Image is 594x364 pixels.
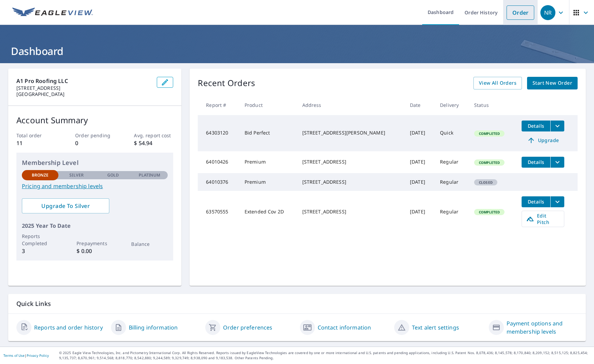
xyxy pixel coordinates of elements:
[16,77,151,85] p: A1 Pro Roofing LLC
[540,5,555,20] div: NR
[134,139,173,147] p: $ 54.94
[302,158,399,165] div: [STREET_ADDRESS]
[131,240,168,248] p: Balance
[34,323,103,332] a: Reports and order history
[16,132,56,139] p: Total order
[526,198,546,205] span: Details
[32,172,49,178] p: Bronze
[198,191,239,233] td: 63570555
[434,115,469,151] td: Quick
[318,323,371,332] a: Contact information
[22,198,109,213] a: Upgrade To Silver
[507,319,578,336] a: Payment options and membership levels
[139,172,160,178] p: Platinum
[198,115,239,151] td: 64303120
[22,158,168,167] p: Membership Level
[522,211,564,227] a: Edit Pitch
[434,95,469,115] th: Delivery
[434,151,469,173] td: Regular
[302,129,399,136] div: [STREET_ADDRESS][PERSON_NAME]
[404,151,434,173] td: [DATE]
[134,132,173,139] p: Avg. report cost
[473,77,522,89] a: View All Orders
[475,210,504,214] span: Completed
[404,95,434,115] th: Date
[129,323,178,332] a: Billing information
[16,85,151,91] p: [STREET_ADDRESS]
[3,353,25,358] a: Terms of Use
[297,95,404,115] th: Address
[302,179,399,185] div: [STREET_ADDRESS]
[12,8,93,18] img: EV Logo
[22,222,168,230] p: 2025 Year To Date
[16,91,151,97] p: [GEOGRAPHIC_DATA]
[469,95,516,115] th: Status
[223,323,273,332] a: Order preferences
[59,350,591,361] p: © 2025 Eagle View Technologies, Inc. and Pictometry International Corp. All Rights Reserved. Repo...
[404,191,434,233] td: [DATE]
[507,5,534,20] a: Order
[77,247,113,255] p: $ 0.00
[434,191,469,233] td: Regular
[75,132,114,139] p: Order pending
[522,157,550,168] button: detailsBtn-64010426
[475,131,504,136] span: Completed
[239,173,297,191] td: Premium
[27,353,49,358] a: Privacy Policy
[239,151,297,173] td: Premium
[107,172,119,178] p: Gold
[198,77,255,89] p: Recent Orders
[198,151,239,173] td: 64010426
[522,121,550,131] button: detailsBtn-64303120
[550,196,564,207] button: filesDropdownBtn-63570555
[526,123,546,129] span: Details
[475,160,504,165] span: Completed
[22,247,58,255] p: 3
[479,79,516,87] span: View All Orders
[8,44,586,58] h1: Dashboard
[239,115,297,151] td: Bid Perfect
[533,79,572,87] span: Start New Order
[16,114,173,126] p: Account Summary
[69,172,84,178] p: Silver
[526,159,546,165] span: Details
[526,136,560,144] span: Upgrade
[522,135,564,146] a: Upgrade
[239,95,297,115] th: Product
[77,240,113,247] p: Prepayments
[3,353,49,358] p: |
[550,121,564,131] button: filesDropdownBtn-64303120
[75,139,114,147] p: 0
[16,299,578,308] p: Quick Links
[404,173,434,191] td: [DATE]
[239,191,297,233] td: Extended Cov 2D
[22,182,168,190] a: Pricing and membership levels
[527,77,578,89] a: Start New Order
[198,95,239,115] th: Report #
[302,208,399,215] div: [STREET_ADDRESS]
[27,202,104,210] span: Upgrade To Silver
[475,180,497,185] span: Closed
[198,173,239,191] td: 64010376
[522,196,550,207] button: detailsBtn-63570555
[526,212,560,225] span: Edit Pitch
[434,173,469,191] td: Regular
[404,115,434,151] td: [DATE]
[16,139,56,147] p: 11
[22,233,58,247] p: Reports Completed
[550,157,564,168] button: filesDropdownBtn-64010426
[412,323,459,332] a: Text alert settings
